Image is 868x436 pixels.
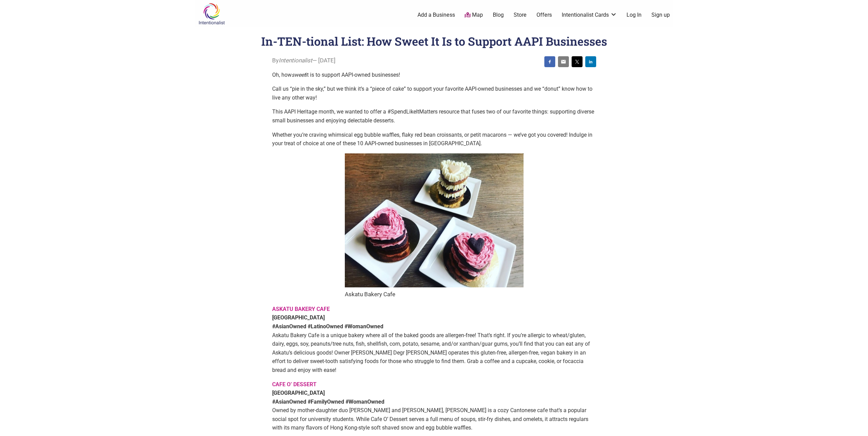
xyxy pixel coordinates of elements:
[493,11,504,19] a: Blog
[345,290,524,299] figcaption: Askatu Bakery Cafe
[261,33,607,49] h1: In-TEN-tional List: How Sweet It Is to Support AAPI Businesses
[272,306,330,312] a: ASKATU BAKERY CAFE
[279,57,312,64] i: Intentionalist
[195,3,228,25] img: Intentionalist
[272,399,384,405] strong: #AsianOwned #FamilyOwned #WomanOwned
[272,380,596,433] p: Owned by mother-daughter duo [PERSON_NAME] and [PERSON_NAME], [PERSON_NAME] is a cozy Cantonese c...
[465,11,483,19] a: Map
[272,107,596,125] p: This AAPI Heritage month, we wanted to offer a #SpendLikeItMatters resource that fuses two of our...
[588,59,593,64] img: linkedin sharing button
[627,11,642,19] a: Log In
[547,59,553,64] img: facebook sharing button
[272,381,317,388] a: CAFE O’ DESSERT
[561,59,566,64] img: email sharing button
[536,11,552,19] a: Offers
[514,11,527,19] a: Store
[272,56,336,65] span: By — [DATE]
[272,131,596,148] p: Whether you’re craving whimsical egg bubble waffles, flaky red bean croissants, or petit macarons...
[272,305,596,375] p: Askatu Bakery Cafe is a unique bakery where all of the baked goods are allergen-free! That’s righ...
[272,85,596,102] p: Call us “pie in the sky,” but we think it’s a “piece of cake” to support your favorite AAPI-owned...
[562,11,617,19] a: Intentionalist Cards
[272,390,325,396] strong: [GEOGRAPHIC_DATA]
[417,11,455,19] a: Add a Business
[574,59,580,64] img: twitter sharing button
[272,314,325,321] strong: [GEOGRAPHIC_DATA]
[272,323,383,330] strong: #AsianOwned #LatinoOwned #WomanOwned
[292,72,306,78] em: sweet
[651,11,670,19] a: Sign up
[272,71,596,79] p: Oh, how it is to support AAPI-owned businesses!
